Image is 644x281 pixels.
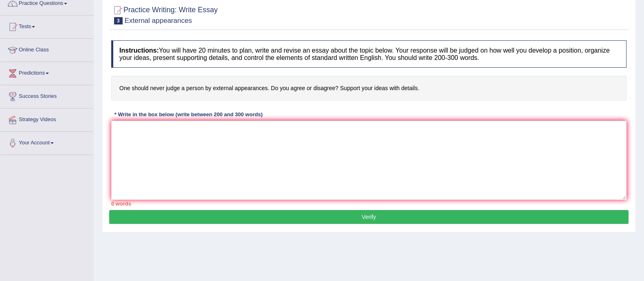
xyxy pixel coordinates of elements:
span: 3 [114,17,123,24]
a: Your Account [0,132,93,152]
a: Strategy Videos [0,108,93,129]
div: * Write in the box below (write between 200 and 300 words) [111,111,266,119]
div: 0 words [111,200,626,208]
a: Predictions [0,62,93,82]
a: Tests [0,15,93,36]
b: Instructions: [119,47,159,54]
a: Success Stories [0,85,93,106]
small: External appearances [125,17,192,24]
button: Verify [109,210,629,224]
h4: You will have 20 minutes to plan, write and revise an essay about the topic below. Your response ... [111,40,626,68]
h2: Practice Writing: Write Essay [111,4,218,24]
a: Online Class [0,39,93,59]
h4: One should never judge a person by external appearances. Do you agree or disagree? Support your i... [111,76,626,101]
